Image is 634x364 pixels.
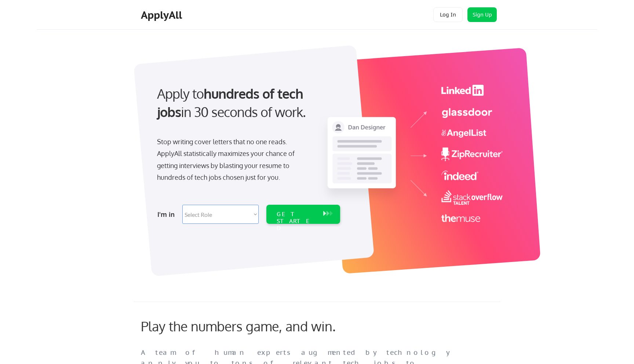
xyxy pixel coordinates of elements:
[157,85,306,120] strong: hundreds of tech jobs
[277,211,316,232] div: GET STARTED
[467,7,497,22] button: Sign Up
[433,7,463,22] button: Log In
[157,84,337,121] div: Apply to in 30 seconds of work.
[141,318,368,334] div: Play the numbers game, and win.
[141,9,184,21] div: ApplyAll
[157,208,178,220] div: I'm in
[157,136,308,183] div: Stop writing cover letters that no one reads. ApplyAll statistically maximizes your chance of get...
